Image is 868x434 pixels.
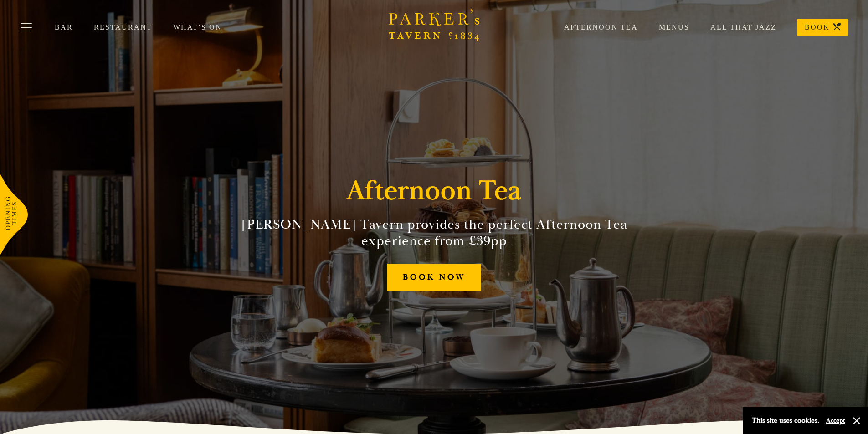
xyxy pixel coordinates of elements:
a: BOOK NOW [387,264,481,291]
h2: [PERSON_NAME] Tavern provides the perfect Afternoon Tea experience from £39pp [226,216,642,249]
button: Accept [826,416,845,425]
p: This site uses cookies. [752,414,819,427]
button: Close and accept [852,416,861,425]
h1: Afternoon Tea [347,174,522,207]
